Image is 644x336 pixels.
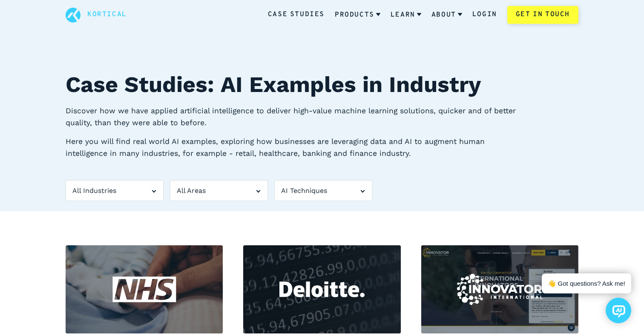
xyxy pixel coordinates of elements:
a: Login [472,9,497,20]
img: Innovator International client logo [457,274,542,305]
p: Discover how we have applied artificial intelligence to deliver high-value machine learning solut... [66,105,527,129]
a: NHS client logo [66,245,223,333]
a: Case Studies [268,9,325,20]
a: About [431,4,462,26]
p: Here you will find real world AI examples, exploring how businesses are leveraging data and AI to... [66,135,527,159]
a: Get in touch [507,6,578,24]
a: Learn [391,4,421,26]
div: AI Techniques [274,180,372,201]
a: Deloitte client logo [243,245,400,333]
a: Products [335,4,380,26]
a: Kortical [87,9,127,20]
img: Deloitte client logo [279,281,365,298]
div: All Areas [170,180,268,201]
div: All Industries [66,180,164,201]
h1: Case Studies: AI Examples in Industry [66,68,578,101]
a: Innovator International client logo [421,245,578,333]
img: NHS client logo [112,272,176,307]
